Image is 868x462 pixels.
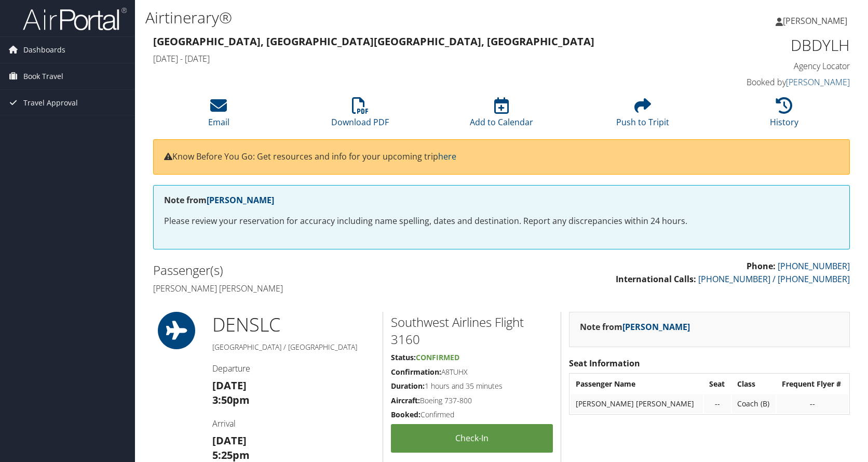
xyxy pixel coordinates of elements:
[776,5,858,36] a: [PERSON_NAME]
[212,378,247,392] strong: [DATE]
[571,375,703,393] th: Passenger Name
[391,313,553,348] h2: Southwest Airlines Flight 3160
[212,342,375,352] h5: [GEOGRAPHIC_DATA] / [GEOGRAPHIC_DATA]
[391,410,421,419] strong: Booked:
[23,7,127,31] img: airportal-logo.png
[153,261,494,279] h2: Passenger(s)
[687,60,850,72] h4: Agency Locator
[391,410,553,420] h5: Confirmed
[164,150,839,164] p: Know Before You Go: Get resources and info for your upcoming trip
[212,418,375,429] h4: Arrival
[164,194,274,206] strong: Note from
[153,283,494,294] h4: [PERSON_NAME] [PERSON_NAME]
[212,363,375,374] h4: Departure
[164,215,839,228] p: Please review your reservation for accuracy including name spelling, dates and destination. Repor...
[770,103,798,128] a: History
[331,103,389,128] a: Download PDF
[391,395,420,405] strong: Aircraft:
[153,34,594,48] strong: [GEOGRAPHIC_DATA], [GEOGRAPHIC_DATA] [GEOGRAPHIC_DATA], [GEOGRAPHIC_DATA]
[704,375,730,393] th: Seat
[687,34,850,56] h1: DBDYLH
[391,381,553,391] h5: 1 hours and 35 minutes
[391,381,425,391] strong: Duration:
[153,53,672,64] h4: [DATE] - [DATE]
[23,90,78,116] span: Travel Approval
[391,352,416,362] strong: Status:
[732,394,776,413] td: Coach (B)
[622,321,690,333] a: [PERSON_NAME]
[687,76,850,88] h4: Booked by
[470,103,533,128] a: Add to Calendar
[23,37,65,63] span: Dashboards
[212,433,247,447] strong: [DATE]
[777,375,848,393] th: Frequent Flyer #
[580,321,690,333] strong: Note from
[778,260,850,272] a: [PHONE_NUMBER]
[732,375,776,393] th: Class
[569,358,640,369] strong: Seat Information
[786,76,850,88] a: [PERSON_NAME]
[391,395,553,406] h5: Boeing 737-800
[747,260,776,272] strong: Phone:
[571,394,703,413] td: [PERSON_NAME] [PERSON_NAME]
[391,367,553,377] h5: A8TUHX
[391,424,553,453] a: Check-in
[698,273,850,285] a: [PHONE_NUMBER] / [PHONE_NUMBER]
[207,194,274,206] a: [PERSON_NAME]
[212,448,250,462] strong: 5:25pm
[145,7,620,29] h1: Airtinerary®
[782,399,843,408] div: --
[391,367,441,377] strong: Confirmation:
[208,103,229,128] a: Email
[23,63,63,89] span: Book Travel
[212,312,375,338] h1: DEN SLC
[709,399,725,408] div: --
[783,15,847,27] span: [PERSON_NAME]
[212,393,250,407] strong: 3:50pm
[616,273,696,285] strong: International Calls:
[616,103,669,128] a: Push to Tripit
[416,352,459,362] span: Confirmed
[438,151,456,162] a: here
